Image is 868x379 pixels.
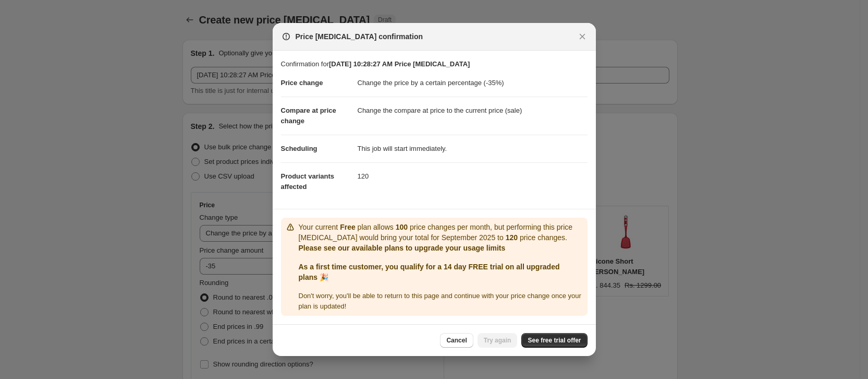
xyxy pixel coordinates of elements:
button: Cancel [440,333,473,348]
span: Price change [281,79,323,87]
dd: Change the price by a certain percentage (-35%) [358,69,588,97]
p: Your current plan allows price changes per month, but performing this price [MEDICAL_DATA] would ... [299,222,583,243]
span: Product variants affected [281,172,335,191]
b: 120 [506,233,518,242]
span: Scheduling [281,145,317,152]
dd: This job will start immediately. [358,135,588,162]
span: Cancel [446,336,467,345]
button: Close [575,29,590,44]
span: Compare at price change [281,106,336,125]
b: [DATE] 10:28:27 AM Price [MEDICAL_DATA] [329,60,470,68]
a: See free trial offer [521,333,587,348]
b: As a first time customer, you qualify for a 14 day FREE trial on all upgraded plans 🎉 [299,263,560,281]
dd: Change the compare at price to the current price (sale) [358,97,588,124]
b: Free [340,223,356,231]
p: Confirmation for [281,59,588,69]
span: Price [MEDICAL_DATA] confirmation [296,31,423,42]
span: Don ' t worry, you ' ll be able to return to this page and continue with your price change once y... [299,292,581,310]
b: 100 [396,223,408,231]
dd: 120 [358,162,588,190]
p: Please see our available plans to upgrade your usage limits [299,243,583,253]
span: See free trial offer [528,336,581,345]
